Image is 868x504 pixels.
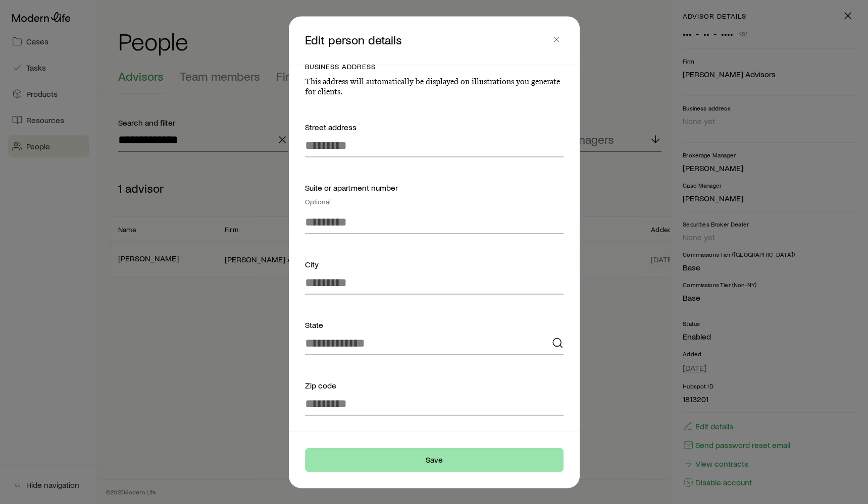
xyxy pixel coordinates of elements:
p: Business Address [305,63,564,71]
p: Edit person details [305,32,549,47]
div: Street address [305,121,564,133]
p: This address will automatically be displayed on illustrations you generate for clients. [305,77,564,97]
button: Save [305,447,564,472]
div: Optional [305,198,564,206]
div: Zip code [305,379,564,391]
div: State [305,319,564,331]
div: City [305,258,564,270]
div: Suite or apartment number [305,182,564,206]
